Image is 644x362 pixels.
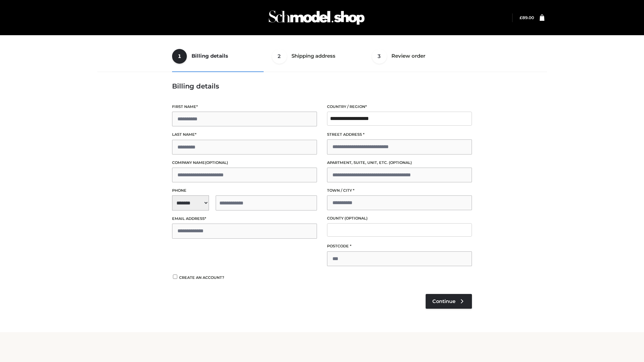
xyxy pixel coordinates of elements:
[172,187,317,194] label: Phone
[520,15,534,20] bdi: 89.00
[172,104,317,110] label: First name
[266,4,367,31] img: Schmodel Admin 964
[327,243,472,249] label: Postcode
[389,160,412,165] span: (optional)
[327,104,472,110] label: Country / Region
[344,216,368,221] span: (optional)
[172,131,317,138] label: Last name
[327,160,472,166] label: Apartment, suite, unit, etc.
[172,82,472,90] h3: Billing details
[179,275,224,280] span: Create an account?
[327,131,472,138] label: Street address
[172,160,317,166] label: Company name
[426,294,472,309] a: Continue
[327,187,472,194] label: Town / City
[327,215,472,222] label: County
[172,275,178,279] input: Create an account?
[205,160,228,165] span: (optional)
[432,298,455,304] span: Continue
[520,15,534,20] a: £89.00
[520,15,522,20] span: £
[172,216,317,222] label: Email address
